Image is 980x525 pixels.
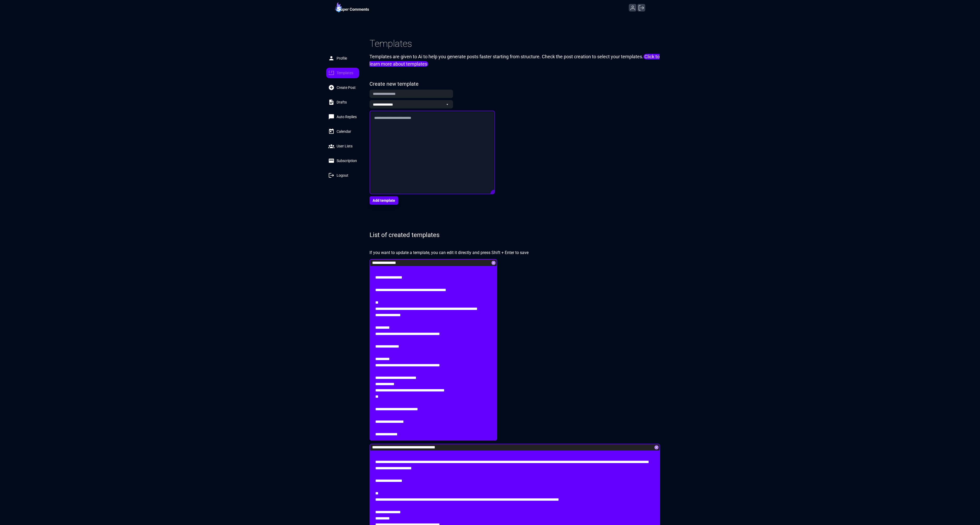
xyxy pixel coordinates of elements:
[326,68,359,78] a: Templates
[337,85,356,90] span: Create Post
[369,196,398,205] button: Add template
[337,114,357,119] span: Auto Replies
[337,70,353,76] span: Templates
[369,38,660,49] div: Templates
[369,80,419,88] h3: Create new template
[326,141,359,151] a: User Lists
[326,112,359,122] a: Auto Replies
[337,129,351,134] span: Calendar
[369,231,660,239] h3: List of created templates
[337,143,353,149] span: User Lists
[369,250,660,256] p: If you want to update a template, you can edit it directly and press Shift + Enter to save
[326,155,359,166] a: Subscription
[629,4,637,11] button: Profile
[337,158,357,163] span: Subscription
[335,2,369,14] a: Super Comments Logo
[637,4,645,11] button: Logout
[326,126,359,137] a: Calendar
[337,100,347,105] span: Drafts
[326,170,359,181] button: Logout
[337,173,348,178] span: Logout
[337,56,347,61] span: Profile
[369,53,660,68] p: Templates are given to Ai to help you generate posts faster starting from structure. Check the po...
[326,97,359,107] a: Drafts
[326,82,359,93] a: Create Post
[326,53,359,64] a: Profile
